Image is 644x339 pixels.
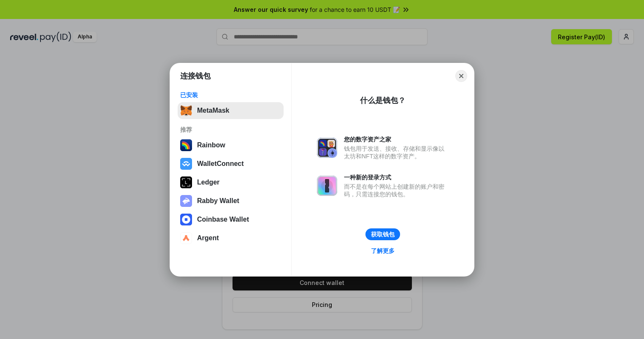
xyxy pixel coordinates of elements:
img: svg+xml,%3Csvg%20xmlns%3D%22http%3A%2F%2Fwww.w3.org%2F2000%2Fsvg%22%20fill%3D%22none%22%20viewBox... [317,176,337,196]
div: 获取钱包 [371,231,395,238]
button: Ledger [178,174,284,191]
img: svg+xml,%3Csvg%20width%3D%2228%22%20height%3D%2228%22%20viewBox%3D%220%200%2028%2028%22%20fill%3D... [180,232,192,244]
img: svg+xml,%3Csvg%20xmlns%3D%22http%3A%2F%2Fwww.w3.org%2F2000%2Fsvg%22%20fill%3D%22none%22%20viewBox... [317,138,337,158]
div: 一种新的登录方式 [344,174,449,181]
div: 您的数字资产之家 [344,136,449,143]
button: Rabby Wallet [178,193,284,209]
img: svg+xml,%3Csvg%20width%3D%22120%22%20height%3D%22120%22%20viewBox%3D%220%200%20120%20120%22%20fil... [180,139,192,151]
div: WalletConnect [197,160,244,168]
button: 获取钱包 [365,228,400,240]
img: svg+xml,%3Csvg%20fill%3D%22none%22%20height%3D%2233%22%20viewBox%3D%220%200%2035%2033%22%20width%... [180,105,192,117]
div: 推荐 [180,126,281,133]
button: Rainbow [178,137,284,154]
button: MetaMask [178,102,284,119]
div: 钱包用于发送、接收、存储和显示像以太坊和NFT这样的数字资产。 [344,145,449,160]
h1: 连接钱包 [180,71,211,81]
div: 什么是钱包？ [360,95,406,106]
button: Close [455,70,467,82]
button: Argent [178,230,284,247]
img: svg+xml,%3Csvg%20width%3D%2228%22%20height%3D%2228%22%20viewBox%3D%220%200%2028%2028%22%20fill%3D... [180,158,192,170]
img: svg+xml,%3Csvg%20width%3D%2228%22%20height%3D%2228%22%20viewBox%3D%220%200%2028%2028%22%20fill%3D... [180,214,192,225]
div: Coinbase Wallet [197,216,249,223]
img: svg+xml,%3Csvg%20xmlns%3D%22http%3A%2F%2Fwww.w3.org%2F2000%2Fsvg%22%20fill%3D%22none%22%20viewBox... [180,195,192,207]
div: Rainbow [197,141,225,149]
a: 了解更多 [366,245,400,256]
div: 已安装 [180,91,281,99]
button: WalletConnect [178,155,284,172]
div: Argent [197,234,219,242]
button: Coinbase Wallet [178,211,284,228]
div: 而不是在每个网站上创建新的账户和密码，只需连接您的钱包。 [344,183,449,198]
div: MetaMask [197,107,229,114]
img: svg+xml,%3Csvg%20xmlns%3D%22http%3A%2F%2Fwww.w3.org%2F2000%2Fsvg%22%20width%3D%2228%22%20height%3... [180,176,192,188]
div: 了解更多 [371,247,395,255]
div: Ledger [197,179,219,186]
div: Rabby Wallet [197,197,239,205]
